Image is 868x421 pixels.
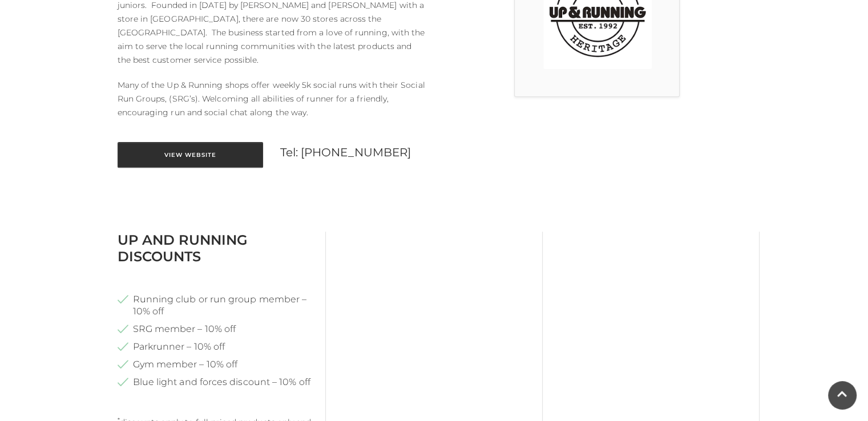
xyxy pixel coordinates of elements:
li: Running club or run group member – 10% off [118,293,317,317]
a: View Website [118,142,263,168]
li: Parkrunner – 10% off [118,341,317,353]
a: Tel: [PHONE_NUMBER] [280,145,411,159]
h3: Up and Running Discounts [118,232,317,265]
li: Gym member – 10% off [118,358,317,370]
li: SRG member – 10% off [118,323,317,335]
li: Blue light and forces discount – 10% off [118,376,317,388]
p: Many of the Up & Running shops offer weekly 5k social runs with their Social Run Groups, (SRG’s).... [118,78,426,119]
